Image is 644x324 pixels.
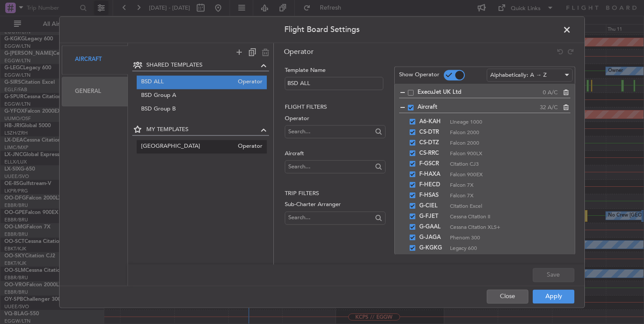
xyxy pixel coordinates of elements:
span: F-GSCR [419,159,446,169]
span: Falcon 7X [450,181,562,189]
span: Falcon 2000 [450,139,562,147]
label: Template Name [285,66,385,75]
input: Search... [288,211,372,224]
span: Cessna Citation XLS+ [450,223,562,231]
span: F-HECD [419,180,446,190]
span: Operator [234,142,262,151]
span: G-[PERSON_NAME] [419,253,472,264]
span: Falcon 7X [450,192,562,199]
span: Alphabetically: A → Z [490,71,547,79]
span: Citation CJ3 [450,160,562,168]
span: Falcon 2000 [450,128,562,136]
input: Search... [288,160,372,173]
span: G-JAGA [419,232,446,243]
span: 32 A/C [540,103,558,112]
span: 0 A/C [543,89,558,97]
label: Sub-Charter Arranger [285,200,385,209]
span: CS-DTZ [419,138,446,148]
button: Close [487,289,528,303]
h2: Flight filters [285,103,385,112]
span: [GEOGRAPHIC_DATA] [141,142,234,151]
span: Phenom 300 [450,234,562,242]
span: Falcon 900LX [450,150,562,157]
span: SHARED TEMPLATES [146,61,259,70]
span: F-HSAS [419,190,446,201]
div: General [62,77,128,106]
span: A6-KAH [419,117,446,127]
span: Citation Excel [450,202,562,210]
label: Aircraft [285,150,385,158]
div: Aircraft [62,45,128,75]
span: G-KGKG [419,243,446,253]
span: BSD ALL [141,78,234,87]
span: Operator [234,78,262,87]
span: BSD Group A [141,91,263,100]
span: Legacy 600 [450,244,562,252]
label: Operator [285,114,385,123]
span: CS-RRC [419,148,446,159]
span: Falcon 900EX [450,171,562,178]
span: G-FJET [419,211,446,222]
span: MY TEMPLATES [146,126,259,135]
span: CS-DTR [419,127,446,138]
span: F-HAXA [419,169,446,180]
span: ExecuJet UK Ltd [418,88,543,97]
h2: Trip filters [285,189,385,198]
span: Operator [284,47,314,57]
input: Search... [288,125,372,138]
span: G-GAAL [419,222,446,232]
span: Aircraft [418,103,540,112]
header: Flight Board Settings [60,17,584,43]
span: Lineage 1000 [450,118,562,126]
span: Cessna Citation II [450,213,562,221]
span: G-CIEL [419,201,446,211]
button: Apply [533,289,574,303]
label: Show Operator [399,71,439,80]
span: BSD Group B [141,105,263,114]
